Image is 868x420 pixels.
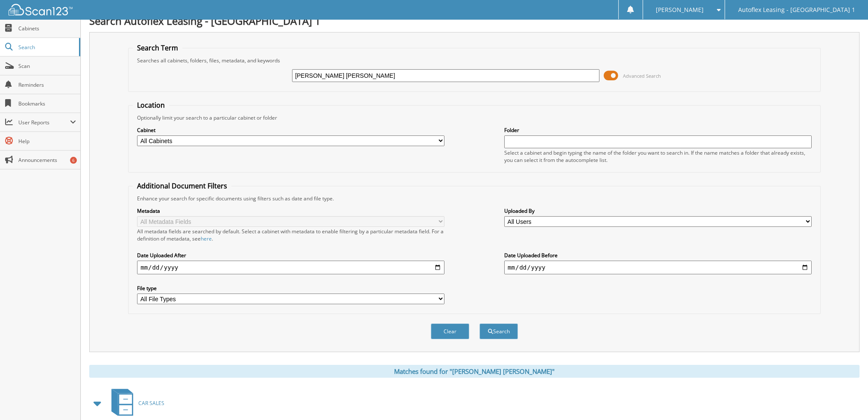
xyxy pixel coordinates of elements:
iframe: Chat Widget [825,379,868,420]
span: Help [18,138,76,145]
a: here [201,235,212,242]
label: Date Uploaded After [137,252,444,259]
div: Enhance your search for specific documents using filters such as date and file type. [133,195,816,202]
label: Folder [504,126,812,134]
img: scan123-logo-white.svg [9,4,73,15]
div: All metadata fields are searched by default. Select a cabinet with metadata to enable filtering b... [137,228,444,242]
label: Uploaded By [504,207,812,214]
span: Reminders [18,81,76,88]
span: Search [18,44,75,51]
span: Scan [18,62,76,70]
span: Cabinets [18,25,76,32]
div: Optionally limit your search to a particular cabinet or folder [133,114,816,121]
label: File type [137,285,444,292]
label: Metadata [137,207,444,214]
span: Announcements [18,156,76,164]
div: Searches all cabinets, folders, files, metadata, and keywords [133,57,816,64]
span: Bookmarks [18,100,76,107]
span: [PERSON_NAME] [656,7,704,12]
legend: Additional Document Filters [133,181,231,191]
legend: Location [133,100,169,110]
span: Autoflex Leasing - [GEOGRAPHIC_DATA] 1 [738,7,855,12]
label: Date Uploaded Before [504,252,812,259]
h1: Search Autoflex Leasing - [GEOGRAPHIC_DATA] 1 [89,14,859,28]
label: Cabinet [137,126,444,134]
span: Advanced Search [623,73,661,79]
a: CAR SALES [106,386,164,420]
span: User Reports [18,119,70,126]
div: Select a cabinet and begin typing the name of the folder you want to search in. If the name match... [504,149,812,164]
div: 6 [70,157,77,164]
span: CAR SALES [138,399,164,407]
legend: Search Term [133,43,182,53]
input: start [137,261,444,274]
input: end [504,261,812,274]
div: Matches found for "[PERSON_NAME] [PERSON_NAME]" [89,365,859,378]
button: Search [479,323,518,339]
button: Clear [431,323,469,339]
